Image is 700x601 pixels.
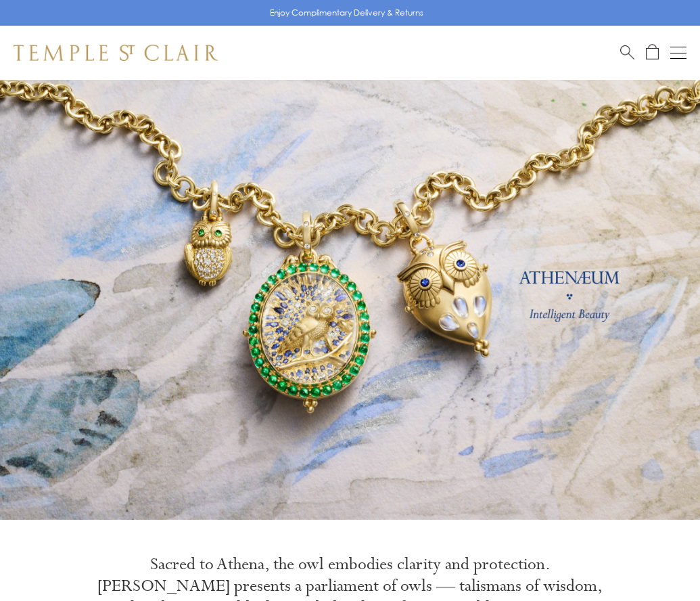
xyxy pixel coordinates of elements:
img: Temple St. Clair [14,45,218,61]
a: Search [620,44,634,61]
a: Open Shopping Bag [646,44,659,61]
button: Open navigation [670,45,686,61]
p: Enjoy Complimentary Delivery & Returns [270,6,423,20]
